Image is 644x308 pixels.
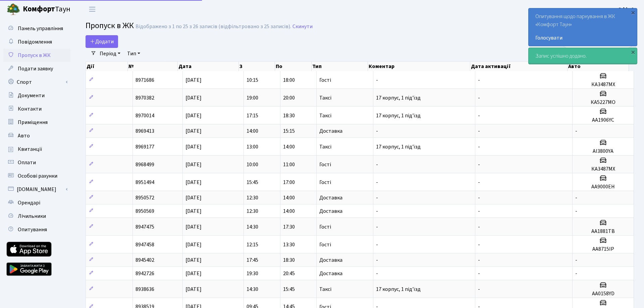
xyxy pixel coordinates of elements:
span: - [575,270,577,277]
span: 15:45 [283,286,295,293]
a: Повідомлення [3,35,70,49]
span: Оплати [18,159,36,166]
span: Контакти [18,105,42,113]
span: - [478,207,480,215]
span: 10:15 [247,76,258,84]
span: Гості [319,242,331,247]
span: [DATE] [185,223,202,231]
span: Подати заявку [18,65,53,72]
th: З [239,62,275,71]
span: Пропуск в ЖК [18,52,51,59]
th: № [128,62,178,71]
span: - [478,179,480,186]
span: 14:30 [247,286,258,293]
span: Гості [319,180,331,185]
span: - [376,76,378,84]
span: - [478,270,480,277]
span: 13:30 [283,241,295,248]
span: 17 корпус, 1 під'їзд [376,94,421,102]
span: 20:45 [283,270,295,277]
span: - [376,194,378,201]
span: Гості [319,224,331,230]
span: [DATE] [185,179,202,186]
span: - [478,223,480,231]
span: 14:00 [283,194,295,201]
span: 18:00 [283,76,295,84]
span: Особові рахунки [18,172,57,180]
th: Коментар [368,62,470,71]
div: Відображено з 1 по 25 з 26 записів (відфільтровано з 25 записів). [136,23,291,30]
span: 10:00 [247,161,258,168]
span: Таксі [319,95,331,101]
span: 8969413 [136,127,154,135]
a: Приміщення [3,116,70,129]
th: Тип [312,62,368,71]
span: Таксі [319,144,331,149]
span: [DATE] [185,161,202,168]
span: 17 корпус, 1 під'їзд [376,143,421,150]
span: [DATE] [185,127,202,135]
span: - [376,127,378,135]
h5: КА5227МО [575,99,631,106]
span: 8970014 [136,112,154,119]
span: - [478,256,480,264]
span: - [478,127,480,135]
span: - [478,286,480,293]
h5: АІ3800YA [575,148,631,155]
span: [DATE] [185,143,202,150]
a: Період [97,48,123,59]
span: - [575,194,577,201]
span: 8947458 [136,241,154,248]
span: 14:00 [283,207,295,215]
a: Панель управління [3,22,70,35]
th: Дата [178,62,239,71]
span: - [478,241,480,248]
a: Пропуск в ЖК [3,49,70,62]
th: Авто [568,62,629,71]
span: 17 корпус, 1 під'їзд [376,286,421,293]
div: Опитування щодо паркування в ЖК «Комфорт Таун» [529,8,637,46]
span: 17:00 [283,179,295,186]
span: Гості [319,162,331,167]
span: Документи [18,92,45,99]
a: [DOMAIN_NAME] [3,183,70,196]
span: Доставка [319,128,342,134]
span: Квитанції [18,145,42,153]
h5: АА9000ЕН [575,184,631,190]
div: × [630,9,636,16]
span: 8938636 [136,286,154,293]
span: - [575,127,577,135]
span: Доставка [319,257,342,263]
a: Контакти [3,102,70,116]
span: 15:45 [247,179,258,186]
span: Доставка [319,195,342,200]
span: [DATE] [185,241,202,248]
span: - [376,161,378,168]
span: - [478,76,480,84]
span: - [575,256,577,264]
a: Орендарі [3,196,70,209]
span: - [376,241,378,248]
span: 8942726 [136,270,154,277]
span: Гості [319,77,331,83]
span: - [478,143,480,150]
span: [DATE] [185,270,202,277]
a: Подати заявку [3,62,70,75]
span: Авто [18,132,30,139]
span: - [376,207,378,215]
span: - [376,179,378,186]
span: 18:30 [283,256,295,264]
span: Лічильники [18,212,46,220]
div: × [630,49,636,55]
a: Оплати [3,156,70,169]
a: Додати [86,35,118,48]
span: 14:00 [247,127,258,135]
span: Панель управління [18,25,63,32]
span: Приміщення [18,119,48,126]
span: 18:30 [283,112,295,119]
span: [DATE] [185,286,202,293]
span: 13:00 [247,143,258,150]
span: [DATE] [185,94,202,102]
a: Авто [3,129,70,142]
span: Опитування [18,226,47,233]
